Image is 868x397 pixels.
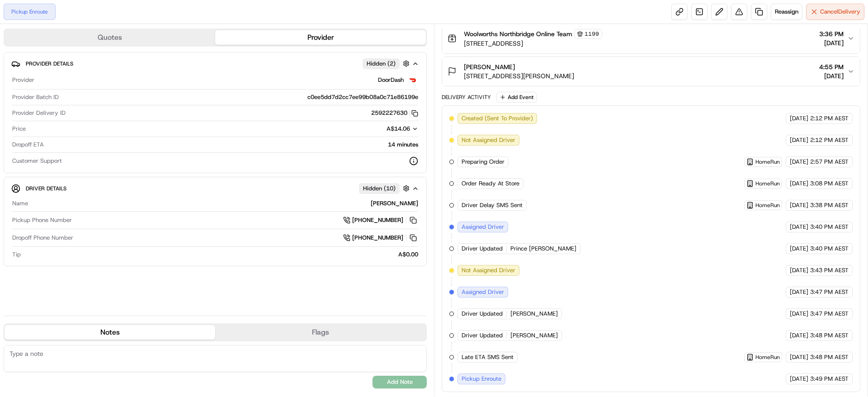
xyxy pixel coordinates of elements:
[407,75,418,85] img: doordash_logo_v2.png
[462,223,504,231] span: Assigned Driver
[352,234,403,242] span: [PHONE_NUMBER]
[496,92,537,103] button: Add Event
[790,353,808,361] span: [DATE]
[462,245,503,253] span: Driver Updated
[215,325,426,340] button: Flags
[378,76,404,84] span: DoorDash
[215,30,426,45] button: Provider
[32,199,418,208] div: [PERSON_NAME]
[790,245,808,253] span: [DATE]
[790,136,808,144] span: [DATE]
[510,331,558,340] span: [PERSON_NAME]
[810,114,849,123] span: 2:12 PM AEST
[819,38,844,47] span: [DATE]
[810,375,849,383] span: 3:49 PM AEST
[462,158,505,166] span: Preparing Order
[790,266,808,274] span: [DATE]
[510,310,558,318] span: [PERSON_NAME]
[790,310,808,318] span: [DATE]
[464,39,602,48] span: [STREET_ADDRESS]
[442,57,860,86] button: [PERSON_NAME][STREET_ADDRESS][PERSON_NAME]4:55 PM[DATE]
[790,180,808,188] span: [DATE]
[12,250,21,259] span: Tip
[790,223,808,231] span: [DATE]
[775,8,798,16] span: Reassign
[790,375,808,383] span: [DATE]
[755,354,780,361] span: HomeRun
[810,266,849,274] span: 3:43 PM AEST
[810,331,849,340] span: 3:48 PM AEST
[363,58,412,69] button: Hidden (2)
[790,288,808,296] span: [DATE]
[790,331,808,340] span: [DATE]
[387,125,410,132] span: A$14.06
[462,201,523,209] span: Driver Delay SMS Sent
[462,310,503,318] span: Driver Updated
[810,201,849,209] span: 3:38 PM AEST
[810,180,849,188] span: 3:08 PM AEST
[462,331,503,340] span: Driver Updated
[442,24,860,53] button: Woolworths Northbridge Online Team1199[STREET_ADDRESS]3:36 PM[DATE]
[47,141,418,149] div: 14 minutes
[755,180,780,187] span: HomeRun
[462,180,519,188] span: Order Ready At Store
[339,125,418,133] button: A$14.06
[343,233,418,243] a: [PHONE_NUMBER]
[510,245,576,253] span: Prince [PERSON_NAME]
[367,60,396,68] span: Hidden ( 2 )
[12,93,59,101] span: Provider Batch ID
[755,202,780,209] span: HomeRun
[363,184,396,193] span: Hidden ( 10 )
[24,250,418,259] div: A$0.00
[462,136,515,144] span: Not Assigned Driver
[464,71,574,80] span: [STREET_ADDRESS][PERSON_NAME]
[810,158,849,166] span: 2:57 PM AEST
[462,353,514,361] span: Late ETA SMS Sent
[790,201,808,209] span: [DATE]
[819,62,844,71] span: 4:55 PM
[12,76,34,84] span: Provider
[819,29,844,38] span: 3:36 PM
[462,375,501,383] span: Pickup Enroute
[343,215,418,225] a: [PHONE_NUMBER]
[585,30,599,38] span: 1199
[755,158,780,165] span: HomeRun
[359,183,412,194] button: Hidden (10)
[462,288,504,296] span: Assigned Driver
[462,266,515,274] span: Not Assigned Driver
[12,157,62,165] span: Customer Support
[26,185,66,192] span: Driver Details
[810,136,849,144] span: 2:12 PM AEST
[790,114,808,123] span: [DATE]
[5,30,215,45] button: Quotes
[810,353,849,361] span: 3:48 PM AEST
[12,141,44,149] span: Dropoff ETA
[464,62,515,71] span: [PERSON_NAME]
[371,109,418,117] button: 2592227630
[810,223,849,231] span: 3:40 PM AEST
[26,60,73,67] span: Provider Details
[12,216,72,224] span: Pickup Phone Number
[442,94,491,101] div: Delivery Activity
[810,245,849,253] span: 3:40 PM AEST
[352,216,403,224] span: [PHONE_NUMBER]
[790,158,808,166] span: [DATE]
[810,310,849,318] span: 3:47 PM AEST
[5,325,215,340] button: Notes
[464,29,572,38] span: Woolworths Northbridge Online Team
[12,234,73,242] span: Dropoff Phone Number
[11,181,419,196] button: Driver DetailsHidden (10)
[820,8,860,16] span: Cancel Delivery
[810,288,849,296] span: 3:47 PM AEST
[771,4,802,20] button: Reassign
[307,93,418,101] span: c0ee5dd7d2cc7ee99b08a0c71e86199e
[12,125,26,133] span: Price
[462,114,533,123] span: Created (Sent To Provider)
[12,109,66,117] span: Provider Delivery ID
[11,56,419,71] button: Provider DetailsHidden (2)
[12,199,28,208] span: Name
[806,4,864,20] button: CancelDelivery
[819,71,844,80] span: [DATE]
